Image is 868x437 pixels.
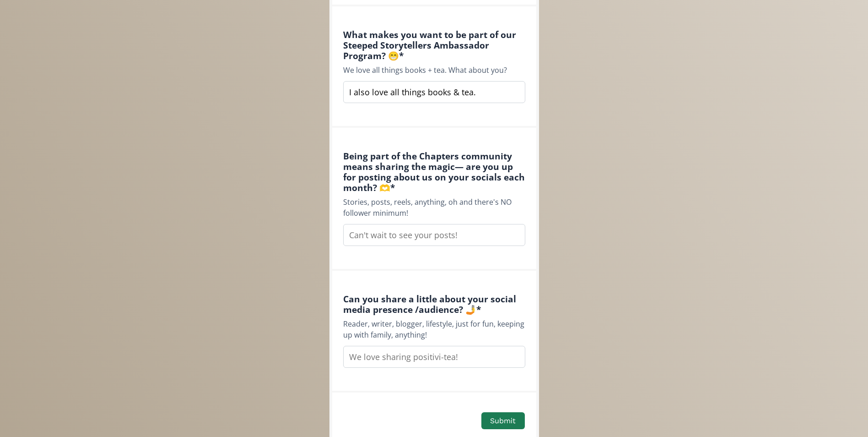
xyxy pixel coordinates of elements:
[343,346,525,368] input: We love sharing positivi-tea!
[343,318,525,340] div: Reader, writer, blogger, lifestyle, just for fun, keeping up with family, anything!
[481,412,524,429] button: Submit
[343,65,525,76] div: We love all things books + tea. What about you?
[343,197,525,218] div: Stories, posts, reels, anything, oh and there's NO follower minimum!
[343,294,525,315] h4: Can you share a little about your social media presence /audience? 🤳 *
[343,151,525,193] h4: Being part of the Chapters community means sharing the magic— are you up for posting about us on ...
[343,81,525,103] input: Drinking cozy tea is our answer..
[343,224,525,246] input: Can't wait to see your posts!
[343,29,525,61] h4: What makes you want to be part of our Steeped Storytellers Ambassador Program? 😁 *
